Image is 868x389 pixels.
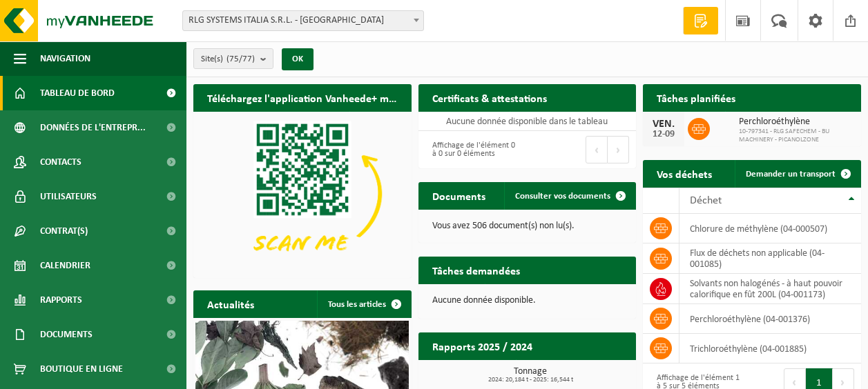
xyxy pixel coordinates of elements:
h2: Documents [418,182,499,209]
span: Données de l'entrepr... [40,110,146,145]
span: Documents [40,317,93,352]
span: Boutique en ligne [40,352,123,386]
td: Aucune donnée disponible dans le tableau [418,112,637,131]
a: Tous les articles [317,290,410,318]
span: Tableau de bord [40,76,115,110]
h2: Actualités [193,290,268,317]
span: Déchet [690,195,722,206]
div: 12-09 [650,130,677,139]
button: Previous [586,136,608,163]
span: Demander un transport [746,170,836,179]
td: flux de déchets non applicable (04-001085) [679,243,861,274]
button: Next [608,136,629,163]
span: Contacts [40,145,81,179]
a: Consulter vos documents [504,182,635,210]
button: OK [282,48,314,70]
h2: Vos déchets [643,160,726,187]
h2: Certificats & attestations [418,84,561,111]
td: solvants non halogénés - à haut pouvoir calorifique en fût 200L (04-001173) [679,274,861,304]
td: chlorure de méthylène (04-000507) [679,214,861,243]
a: Demander un transport [735,160,860,188]
span: Rapports [40,283,82,317]
h2: Tâches demandées [418,257,534,283]
span: Site(s) [201,49,255,70]
span: 2024: 20,184 t - 2025: 16,544 t [425,377,637,383]
h3: Tonnage [425,367,637,383]
span: Contrat(s) [40,214,88,248]
div: VEN. [650,119,677,130]
h2: Rapports 2025 / 2024 [418,332,546,359]
span: RLG SYSTEMS ITALIA S.R.L. - TORINO [182,10,424,31]
td: Perchloroéthylène (04-001376) [679,304,861,334]
span: Calendrier [40,248,90,283]
td: Trichloroéthylène (04-001885) [679,334,861,363]
p: Vous avez 506 document(s) non lu(s). [432,221,623,231]
span: Utilisateurs [40,179,97,214]
span: Perchloroéthylène [739,117,854,128]
p: Aucune donnée disponible. [432,296,623,306]
span: Navigation [40,41,90,76]
button: Site(s)(75/77) [193,48,273,69]
span: 10-797341 - RLG SAFECHEM - BU MACHINERY - PICANOLZONE [739,128,854,144]
h2: Téléchargez l'application Vanheede+ maintenant! [193,84,412,111]
img: Download de VHEPlus App [193,112,412,275]
div: Affichage de l'élément 0 à 0 sur 0 éléments [425,134,521,165]
span: RLG SYSTEMS ITALIA S.R.L. - TORINO [183,11,423,30]
count: (75/77) [226,54,255,63]
a: Consulter les rapports [516,359,635,387]
span: Consulter vos documents [515,192,610,201]
h2: Tâches planifiées [643,84,749,111]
